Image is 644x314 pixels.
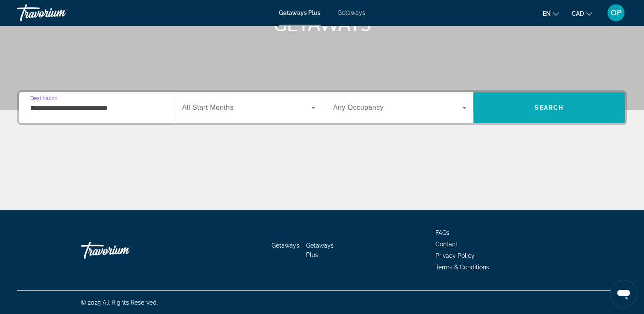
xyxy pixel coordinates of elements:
[279,9,321,16] a: Getaways Plus
[435,252,475,259] a: Privacy Policy
[30,103,164,113] input: Select destination
[306,242,334,258] a: Getaways Plus
[435,229,449,236] a: FAQs
[435,264,489,271] a: Terms & Conditions
[610,280,637,307] iframe: Button to launch messaging window
[272,242,299,249] a: Getaways
[605,4,627,22] button: User Menu
[19,92,625,123] div: Search widget
[81,299,158,306] span: © 2025 All Rights Reserved.
[572,7,592,20] button: Change currency
[333,104,384,111] span: Any Occupancy
[338,9,365,16] a: Getaways
[435,241,458,248] a: Contact
[535,104,564,111] span: Search
[543,10,551,17] span: en
[17,2,102,24] a: Travorium
[81,237,166,263] a: Go Home
[611,9,621,17] span: OP
[572,10,584,17] span: CAD
[182,104,234,111] span: All Start Months
[30,95,57,101] span: Destination
[473,92,625,123] button: Search
[543,7,559,20] button: Change language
